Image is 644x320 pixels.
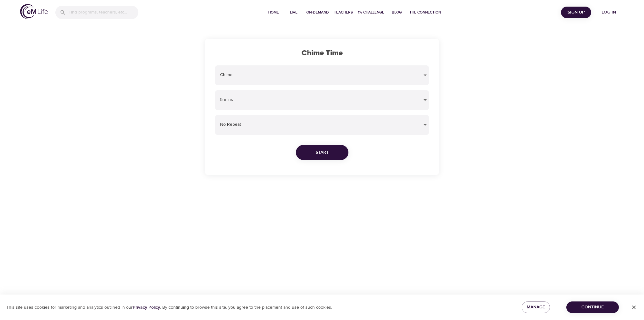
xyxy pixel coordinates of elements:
[296,145,348,160] button: Start
[389,9,404,16] span: Blog
[133,305,160,310] a: Privacy Policy
[527,303,545,311] span: Manage
[596,8,621,16] span: Log in
[334,9,353,16] span: Teachers
[409,9,441,16] span: The Connection
[220,120,429,130] div: No Repeat
[563,8,589,16] span: Sign Up
[566,301,619,313] button: Continue
[561,7,591,18] button: Sign Up
[69,6,138,19] input: Find programs, teachers, etc...
[358,9,384,16] span: 1% Challenge
[306,9,329,16] span: On-Demand
[220,95,429,105] div: 5 mins
[215,49,429,58] h2: Chime Time
[220,70,429,80] div: Chime
[316,149,329,157] span: Start
[20,4,48,19] img: logo
[594,7,624,18] button: Log in
[571,303,614,311] span: Continue
[286,9,301,16] span: Live
[522,301,550,313] button: Manage
[266,9,281,16] span: Home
